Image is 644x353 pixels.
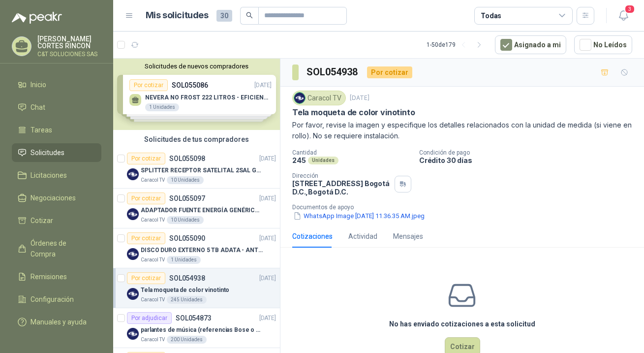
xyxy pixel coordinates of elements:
p: [DATE] [259,314,276,323]
p: Cantidad [292,149,411,156]
p: Documentos de apoyo [292,204,640,211]
span: Órdenes de Compra [31,238,92,259]
div: Solicitudes de nuevos compradoresPor cotizarSOL055086[DATE] NEVERA NO FROST 222 LITROS - EFICIENC... [113,59,280,130]
p: [DATE] [259,194,276,203]
a: Inicio [12,75,101,94]
span: Negociaciones [31,193,76,203]
button: Solicitudes de nuevos compradores [117,63,276,70]
p: Dirección [292,172,391,179]
div: Solicitudes de tus compradores [113,130,280,149]
p: SOL054873 [176,315,212,321]
p: C&T SOLUCIONES SAS [37,51,101,57]
a: Manuales y ayuda [12,313,101,331]
a: Por cotizarSOL055090[DATE] Company LogoDISCO DURO EXTERNO 5 TB ADATA - ANTIGOLPESCaracol TV1 Unid... [113,228,280,268]
a: Licitaciones [12,166,101,185]
span: Solicitudes [31,147,64,158]
p: [DATE] [350,94,369,103]
span: 3 [624,4,635,14]
p: Crédito 30 días [419,156,640,164]
span: Chat [31,102,45,113]
div: Unidades [308,157,338,164]
div: Actividad [348,231,377,242]
div: Cotizaciones [292,231,333,242]
p: Condición de pago [419,149,640,156]
h1: Mis solicitudes [146,8,209,23]
img: Company Logo [127,248,139,260]
div: Por cotizar [127,153,165,164]
p: SOL055097 [169,195,205,202]
img: Company Logo [127,288,139,300]
p: SOL054938 [169,275,205,282]
div: 10 Unidades [167,216,204,224]
p: [DATE] [259,274,276,283]
span: Manuales y ayuda [31,317,87,327]
h3: No has enviado cotizaciones a esta solicitud [389,319,535,329]
p: Caracol TV [141,176,165,184]
div: Mensajes [393,231,423,242]
div: Caracol TV [292,91,346,105]
a: Configuración [12,290,101,309]
p: 245 [292,156,306,164]
p: Por favor, revise la imagen y especifique los detalles relacionados con la unidad de medida (si v... [292,120,632,141]
h3: SOL054938 [307,64,359,80]
img: Company Logo [127,168,139,180]
span: Remisiones [31,271,67,282]
a: Por cotizarSOL054938[DATE] Company LogoTela moqueta de color vinotintoCaracol TV245 Unidades [113,268,280,308]
p: DISCO DURO EXTERNO 5 TB ADATA - ANTIGOLPES [141,246,263,255]
p: Tela moqueta de color vinotinto [141,286,229,295]
img: Company Logo [127,208,139,220]
p: SOL055098 [169,155,205,162]
p: Caracol TV [141,336,165,344]
button: No Leídos [574,35,632,54]
div: Por cotizar [367,66,412,78]
p: [STREET_ADDRESS] Bogotá D.C. , Bogotá D.C. [292,179,391,196]
button: WhatsApp Image [DATE] 11.36.35 AM.jpeg [292,211,426,221]
span: Tareas [31,125,52,135]
div: 245 Unidades [167,296,207,304]
p: Caracol TV [141,256,165,264]
button: Asignado a mi [495,35,566,54]
div: Por cotizar [127,193,165,204]
a: Cotizar [12,211,101,230]
a: Órdenes de Compra [12,234,101,263]
a: Negociaciones [12,189,101,207]
span: Configuración [31,294,74,305]
a: Tareas [12,121,101,139]
p: parlantes de música (referencias Bose o Alexa) CON MARCACION 1 LOGO (Mas datos en el adjunto) [141,325,263,335]
a: Chat [12,98,101,117]
span: 30 [216,10,232,22]
img: Company Logo [127,328,139,340]
span: Cotizar [31,215,53,226]
span: Inicio [31,79,46,90]
img: Logo peakr [12,12,62,24]
p: Caracol TV [141,216,165,224]
p: ADAPTADOR FUENTE ENERGÍA GENÉRICO 24V 1A [141,206,263,215]
div: Por cotizar [127,232,165,244]
div: 10 Unidades [167,176,204,184]
p: [DATE] [259,154,276,163]
a: Remisiones [12,267,101,286]
button: 3 [614,7,632,25]
p: SOL055090 [169,235,205,242]
a: Por adjudicarSOL054873[DATE] Company Logoparlantes de música (referencias Bose o Alexa) CON MARCA... [113,308,280,348]
div: Por adjudicar [127,312,172,324]
div: 200 Unidades [167,336,207,344]
div: Por cotizar [127,272,165,284]
a: Por cotizarSOL055097[DATE] Company LogoADAPTADOR FUENTE ENERGÍA GENÉRICO 24V 1ACaracol TV10 Unidades [113,189,280,228]
div: 1 Unidades [167,256,201,264]
img: Company Logo [294,93,305,103]
p: Tela moqueta de color vinotinto [292,107,415,118]
a: Por cotizarSOL055098[DATE] Company LogoSPLITTER RECEPTOR SATELITAL 2SAL GT-SP21Caracol TV10 Unidades [113,149,280,189]
p: Caracol TV [141,296,165,304]
p: SPLITTER RECEPTOR SATELITAL 2SAL GT-SP21 [141,166,263,175]
div: Todas [481,10,501,21]
div: 1 - 50 de 179 [427,37,487,53]
p: [DATE] [259,234,276,243]
a: Solicitudes [12,143,101,162]
span: Licitaciones [31,170,67,181]
p: [PERSON_NAME] CORTES RINCON [37,35,101,49]
span: search [246,12,253,19]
